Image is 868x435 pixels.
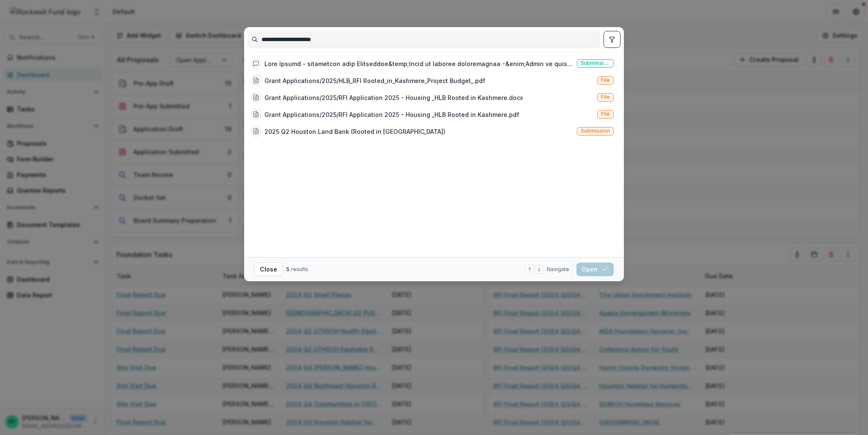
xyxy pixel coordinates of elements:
[254,263,283,276] button: Close
[264,110,519,119] div: Grant Applications/2025/RFI Application 2025 - Housing _HLB Rooted in Kashmere.pdf
[264,93,523,102] div: Grant Applications/2025/RFI Application 2025 - Housing _HLB Rooted in Kashmere.docx
[601,111,610,117] span: File
[581,128,610,134] span: Submission
[264,59,573,68] div: Lore Ipsumd - sitametcon adip Elitseddoe&temp;Incid ut laboree doloremagnaa -&enim;Admin ve quisn...
[291,266,308,272] span: results
[601,77,610,83] span: File
[581,60,610,66] span: Submission comment
[264,76,485,85] div: Grant Applications/2025/HLB_RFI Rooted_in_Kashmere_Project Budget_.pdf
[547,266,569,273] span: Navigate
[604,31,620,48] button: toggle filters
[601,94,610,100] span: File
[576,263,614,276] button: Open
[286,266,289,272] span: 5
[264,127,445,136] div: 2025 Q2 Houston Land Bank (Rooted in [GEOGRAPHIC_DATA])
